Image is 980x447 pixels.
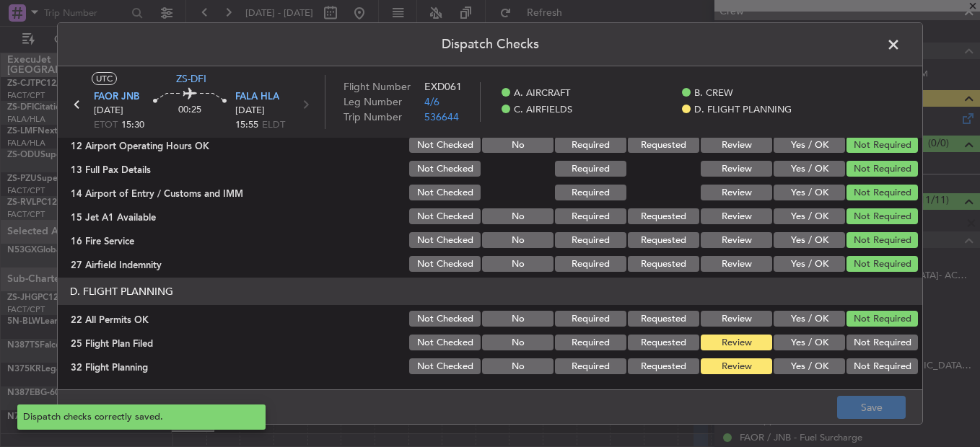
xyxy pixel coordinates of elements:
button: Not Required [846,232,918,248]
button: Not Required [846,161,918,177]
button: Not Required [846,358,918,374]
button: Yes / OK [774,232,845,248]
header: Dispatch Checks [58,23,922,66]
button: Yes / OK [774,256,845,272]
button: Not Required [846,335,918,350]
button: Yes / OK [774,185,845,200]
button: Review [701,161,772,177]
button: Review [701,208,772,224]
button: Not Required [846,311,918,327]
button: Not Required [846,256,918,272]
button: Not Required [846,137,918,153]
button: Yes / OK [774,311,845,327]
button: Yes / OK [774,208,845,224]
button: Not Required [846,208,918,224]
button: Review [701,311,772,327]
button: Yes / OK [774,161,845,177]
span: B. CREW [694,87,733,101]
button: Yes / OK [774,358,845,374]
button: Yes / OK [774,137,845,153]
div: Dispatch checks correctly saved. [23,410,244,425]
button: Review [701,335,772,350]
button: Review [701,137,772,153]
span: D. FLIGHT PLANNING [694,103,792,118]
button: Review [701,358,772,374]
button: Not Required [846,185,918,200]
button: Review [701,185,772,200]
button: Review [701,232,772,248]
button: Yes / OK [774,335,845,350]
button: Review [701,256,772,272]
